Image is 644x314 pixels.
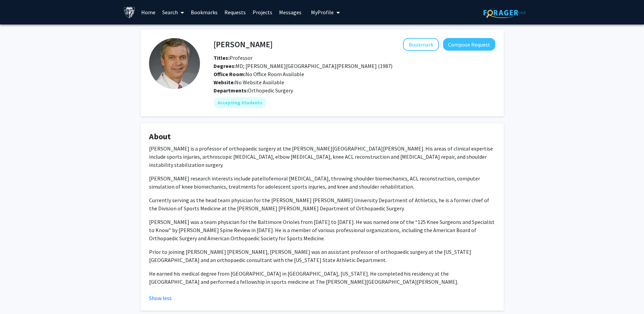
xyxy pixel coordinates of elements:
[248,87,293,94] span: Orthopedic Surgery
[149,144,495,169] p: [PERSON_NAME] is a professor of orthopaedic surgery at the [PERSON_NAME][GEOGRAPHIC_DATA][PERSON_...
[149,294,172,302] button: Show less
[483,7,526,18] img: ForagerOne Logo
[403,38,439,51] button: Add Andrew Cosgarea to Bookmarks
[214,71,304,77] span: No Office Room Available
[214,79,235,86] b: Website:
[138,0,159,24] a: Home
[149,196,495,212] p: Currently serving as the head team physician for the [PERSON_NAME] [PERSON_NAME] University Depar...
[214,71,245,77] b: Office Room:
[311,9,334,16] span: My Profile
[214,63,236,69] b: Degrees:
[214,54,229,61] b: Titles:
[214,87,248,94] b: Departments:
[149,248,495,264] p: Prior to joining [PERSON_NAME] [PERSON_NAME], [PERSON_NAME] was an assistant professor of orthopa...
[159,0,187,24] a: Search
[214,97,266,108] mat-chip: Accepting Students
[187,0,221,24] a: Bookmarks
[5,283,29,309] iframe: Chat
[149,174,495,191] p: [PERSON_NAME] research interests include patellofemoral [MEDICAL_DATA], throwing shoulder biomech...
[149,132,495,142] h4: About
[214,54,253,61] span: Professor
[214,63,392,69] span: MD; [PERSON_NAME][GEOGRAPHIC_DATA][PERSON_NAME] (1987)
[214,79,284,86] span: No Website Available
[149,269,495,286] p: He earned his medical degree from [GEOGRAPHIC_DATA] in [GEOGRAPHIC_DATA], [US_STATE]. He complete...
[221,0,249,24] a: Requests
[214,38,273,51] h4: [PERSON_NAME]
[443,38,495,51] button: Compose Request to Andrew Cosgarea
[149,218,495,242] p: [PERSON_NAME] was a team physician for the Baltimore Orioles from [DATE] to [DATE]. He was named ...
[276,0,305,24] a: Messages
[149,38,200,89] img: Profile Picture
[249,0,276,24] a: Projects
[124,6,135,18] img: Johns Hopkins University Logo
